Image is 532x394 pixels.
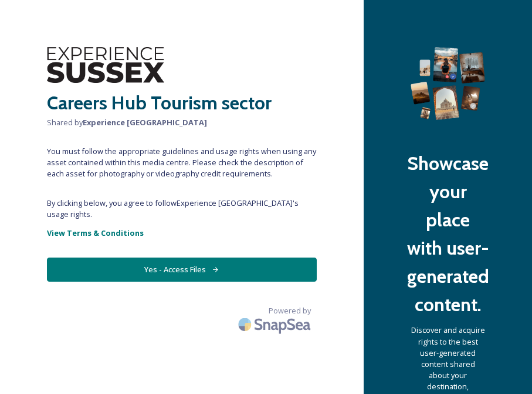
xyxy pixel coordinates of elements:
[269,305,311,316] span: Powered by
[411,47,485,120] img: 63b42ca75bacad526042e722_Group%20154-p-800.png
[47,198,317,220] span: By clicking below, you agree to follow Experience [GEOGRAPHIC_DATA] 's usage rights.
[47,146,317,180] span: You must follow the appropriate guidelines and usage rights when using any asset contained within...
[47,228,144,238] strong: View Terms & Conditions
[407,149,489,319] h2: Showcase your place with user-generated content.
[47,258,317,282] button: Yes - Access Files
[83,117,207,128] strong: Experience [GEOGRAPHIC_DATA]
[47,226,317,240] a: View Terms & Conditions
[47,89,317,117] h2: Careers Hub Tourism sector
[235,310,317,338] img: SnapSea Logo
[47,117,317,128] span: Shared by
[47,47,164,83] img: WSCC%20ES%20Logo%20-%20Primary%20-%20Black.png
